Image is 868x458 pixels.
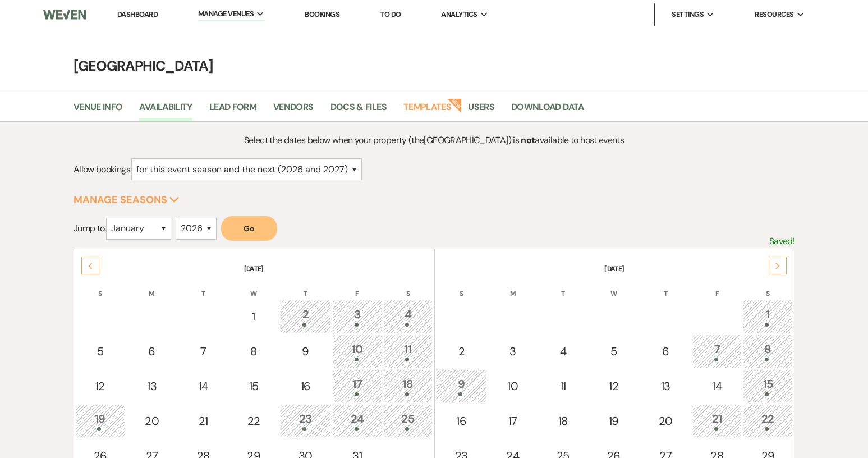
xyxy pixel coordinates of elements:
[595,413,633,429] div: 19
[81,343,119,360] div: 5
[389,410,426,431] div: 25
[436,250,793,274] th: [DATE]
[235,413,273,429] div: 22
[338,375,376,396] div: 17
[545,343,582,360] div: 4
[403,100,451,121] a: Templates
[521,134,535,146] strong: not
[332,275,382,299] th: F
[468,100,494,121] a: Users
[539,275,588,299] th: T
[198,8,254,20] span: Manage Venues
[74,163,131,175] span: Allow bookings:
[221,216,277,241] button: Go
[442,413,481,429] div: 16
[692,275,742,299] th: F
[81,378,119,395] div: 12
[769,234,794,249] p: Saved!
[185,343,221,360] div: 7
[286,306,325,327] div: 2
[273,100,314,121] a: Vendors
[286,343,325,360] div: 9
[380,10,401,19] a: To Do
[749,375,787,396] div: 15
[209,100,256,121] a: Lead Form
[640,275,691,299] th: T
[488,275,538,299] th: M
[75,275,125,299] th: S
[494,378,531,395] div: 10
[749,341,787,361] div: 8
[646,343,685,360] div: 6
[280,275,331,299] th: T
[139,100,192,121] a: Availability
[74,222,106,234] span: Jump to:
[749,306,787,327] div: 1
[441,9,477,20] span: Analytics
[229,275,279,299] th: W
[389,341,426,361] div: 11
[595,378,633,395] div: 12
[185,378,221,395] div: 14
[494,343,531,360] div: 3
[511,100,584,121] a: Download Data
[494,413,531,429] div: 17
[389,375,426,396] div: 18
[699,410,736,431] div: 21
[305,10,339,19] a: Bookings
[286,410,325,431] div: 23
[646,413,685,429] div: 20
[178,275,227,299] th: T
[330,100,387,121] a: Docs & Files
[447,97,463,113] strong: New
[235,343,273,360] div: 8
[672,9,704,20] span: Settings
[30,56,838,76] h4: [GEOGRAPHIC_DATA]
[383,275,432,299] th: S
[545,378,582,395] div: 11
[74,100,123,121] a: Venue Info
[545,413,582,429] div: 18
[389,306,426,327] div: 4
[595,343,633,360] div: 5
[185,413,221,429] div: 21
[126,275,177,299] th: M
[164,133,705,148] p: Select the dates below when your property (the [GEOGRAPHIC_DATA] ) is available to host events
[338,410,376,431] div: 24
[436,275,487,299] th: S
[749,410,787,431] div: 22
[132,378,171,395] div: 13
[442,343,481,360] div: 2
[132,413,171,429] div: 20
[338,341,376,361] div: 10
[699,341,736,361] div: 7
[699,378,736,395] div: 14
[75,250,433,274] th: [DATE]
[589,275,639,299] th: W
[743,275,793,299] th: S
[117,10,158,19] a: Dashboard
[286,378,325,395] div: 16
[338,306,376,327] div: 3
[235,308,273,325] div: 1
[74,195,180,205] button: Manage Seasons
[132,343,171,360] div: 6
[755,9,793,20] span: Resources
[646,378,685,395] div: 13
[43,3,85,26] img: Weven Logo
[235,378,273,395] div: 15
[442,375,481,396] div: 9
[81,410,119,431] div: 19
